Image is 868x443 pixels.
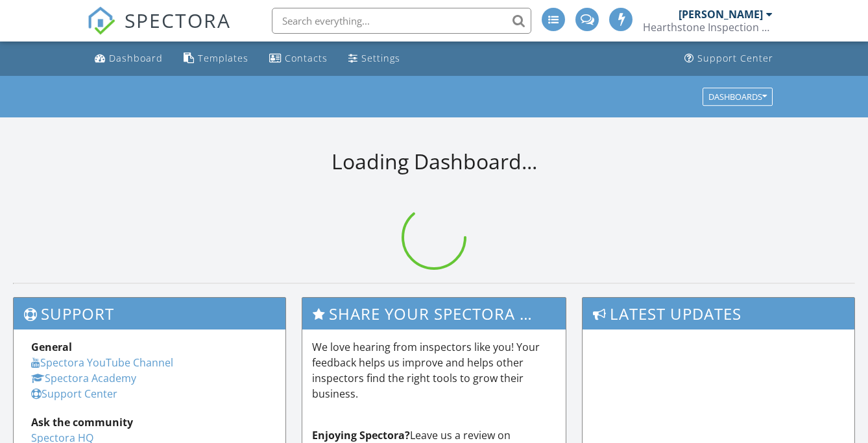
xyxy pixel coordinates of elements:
a: Templates [178,47,254,71]
strong: Enjoying Spectora? [312,428,410,442]
a: Settings [343,47,405,71]
p: We love hearing from inspectors like you! Your feedback helps us improve and helps other inspecto... [312,339,557,401]
div: Contacts [285,52,328,64]
h3: Support [14,298,285,329]
img: The Best Home Inspection Software - Spectora [87,6,115,35]
div: Hearthstone Inspection Services, Inc. [643,21,773,34]
a: Contacts [264,47,333,71]
div: Ask the community [31,414,268,430]
strong: General [31,340,72,354]
a: Spectora YouTube Channel [31,355,173,370]
div: Dashboard [109,52,163,64]
h3: Latest Updates [583,298,854,329]
a: Dashboard [90,47,168,71]
a: Support Center [679,47,778,71]
span: SPECTORA [125,6,231,34]
button: Dashboards [703,88,773,106]
h3: Share Your Spectora Experience [302,298,566,329]
div: Templates [198,52,248,64]
div: Dashboards [708,92,767,101]
a: Spectora Academy [31,371,136,385]
div: Support Center [697,52,773,64]
a: Support Center [31,387,117,401]
input: Search everything... [272,8,531,34]
div: Settings [361,52,400,64]
div: [PERSON_NAME] [679,8,763,21]
a: SPECTORA [87,18,231,45]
